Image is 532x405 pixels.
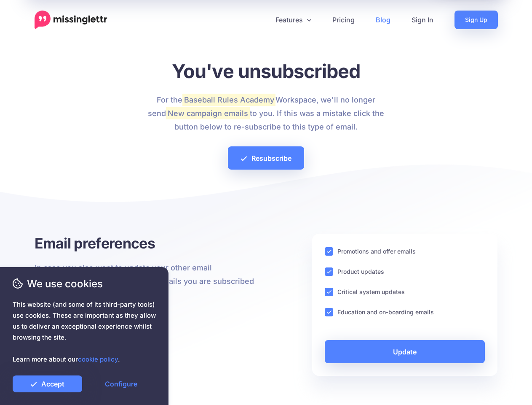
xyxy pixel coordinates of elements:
a: Sign Up [454,11,498,29]
label: Promotions and offer emails [337,246,416,256]
p: For the Workspace, we'll no longer send to you. If this was a mistake click the button below to r... [147,93,385,134]
label: Education and on-boarding emails [337,307,434,317]
a: Sign In [401,11,444,29]
h3: Email preferences [35,234,260,253]
a: Pricing [322,11,365,29]
a: Configure [86,375,156,392]
span: We use cookies [13,276,156,291]
p: In case you also want to update your other email preferences, below are the other emails you are ... [35,261,260,302]
a: cookie policy [78,355,118,363]
a: Features [265,11,322,29]
label: Product updates [337,267,384,276]
label: Critical system updates [337,287,405,297]
a: Accept [13,375,82,392]
mark: New campaign emails [166,107,249,119]
a: Update [325,340,485,363]
mark: Baseball Rules Academy [182,94,275,105]
a: Resubscribe [228,146,304,170]
h1: You've unsubscribed [147,59,385,83]
a: Blog [365,11,401,29]
span: This website (and some of its third-party tools) use cookies. These are important as they allow u... [13,299,156,365]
